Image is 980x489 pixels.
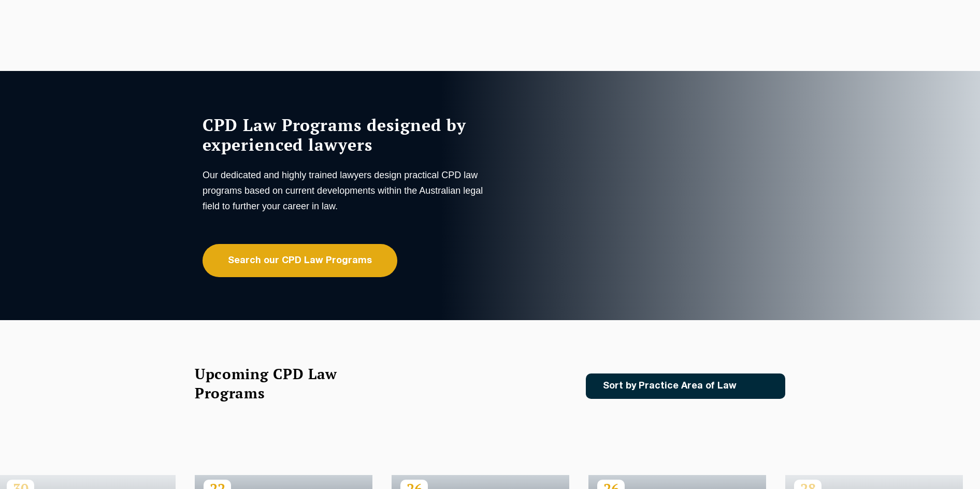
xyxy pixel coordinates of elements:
[203,167,487,214] p: Our dedicated and highly trained lawyers design practical CPD law programs based on current devel...
[203,244,397,277] a: Search our CPD Law Programs
[753,382,765,391] img: Icon
[586,373,785,399] a: Sort by Practice Area of Law
[195,364,363,402] h2: Upcoming CPD Law Programs
[203,115,487,154] h1: CPD Law Programs designed by experienced lawyers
